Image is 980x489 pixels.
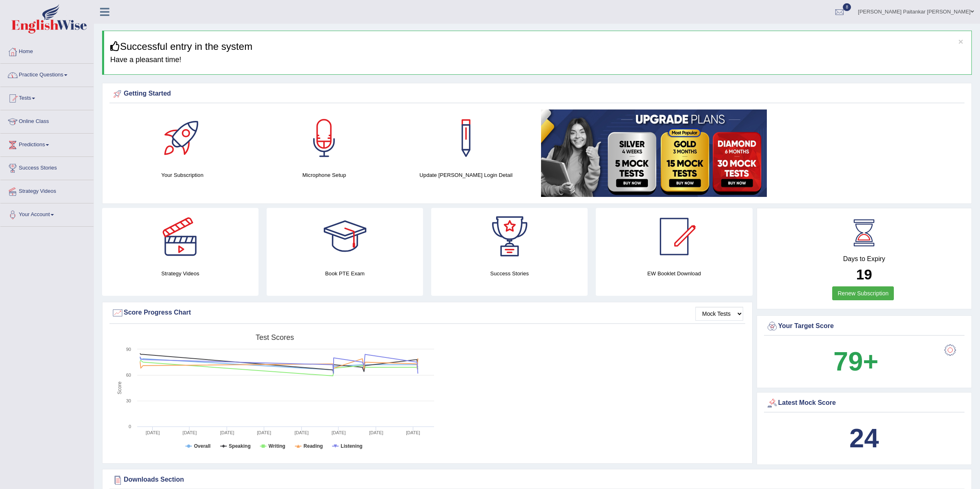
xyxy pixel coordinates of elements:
[0,64,94,84] a: Practice Questions
[399,171,533,179] h4: Update [PERSON_NAME] Login Detail
[146,430,160,435] tspan: [DATE]
[332,430,346,435] tspan: [DATE]
[958,37,963,46] button: ×
[102,269,258,278] h4: Strategy Videos
[596,269,752,278] h4: EW Booklet Download
[256,333,294,342] tspan: Test scores
[110,41,965,52] h3: Successful entry in the system
[111,88,962,100] div: Getting Started
[294,430,309,435] tspan: [DATE]
[0,134,94,154] a: Predictions
[856,266,872,282] b: 19
[766,320,963,333] div: Your Target Score
[229,443,250,449] tspan: Speaking
[194,443,211,449] tspan: Overall
[183,430,197,435] tspan: [DATE]
[126,373,131,377] text: 60
[129,424,131,429] text: 0
[111,307,743,319] div: Score Progress Chart
[267,269,423,278] h4: Book PTE Exam
[269,443,285,449] tspan: Writing
[341,443,362,449] tspan: Listening
[220,430,234,435] tspan: [DATE]
[0,203,94,224] a: Your Account
[431,269,588,278] h4: Success Stories
[0,157,94,177] a: Success Stories
[0,180,94,201] a: Strategy Videos
[303,443,323,449] tspan: Reading
[126,398,131,403] text: 30
[369,430,383,435] tspan: [DATE]
[126,347,131,352] text: 90
[766,255,963,263] h4: Days to Expiry
[117,382,122,395] tspan: Score
[832,286,894,300] a: Renew Subscription
[0,40,94,61] a: Home
[110,56,965,64] h4: Have a pleasant time!
[843,3,851,11] span: 8
[257,430,271,435] tspan: [DATE]
[111,474,962,486] div: Downloads Section
[116,171,249,179] h4: Your Subscription
[257,171,391,179] h4: Microphone Setup
[849,423,879,453] b: 24
[766,397,963,409] div: Latest Mock Score
[0,110,94,131] a: Online Class
[0,87,94,107] a: Tests
[406,430,420,435] tspan: [DATE]
[833,346,878,376] b: 79+
[541,109,767,197] img: small5.jpg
